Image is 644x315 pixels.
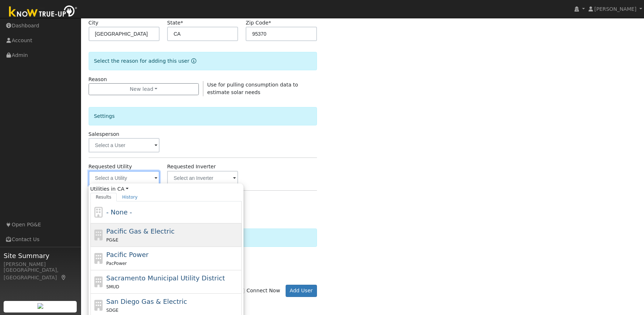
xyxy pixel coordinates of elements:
[268,20,271,26] span: Required
[5,4,81,20] img: Know True-Up
[167,163,216,170] label: Requested Inverter
[90,193,117,201] a: Results
[106,238,118,243] span: PG&E
[117,193,143,201] a: History
[106,298,187,305] span: San Diego Gas & Electric
[207,82,298,95] span: Use for pulling consumption data to estimate solar needs
[89,171,160,185] input: Select a Utility
[89,107,317,125] div: Settings
[106,308,118,313] span: SDGE
[89,138,160,152] input: Select a User
[89,83,199,96] button: New lead
[61,275,67,280] a: Map
[594,6,636,12] span: [PERSON_NAME]
[89,19,99,27] label: City
[106,284,119,289] span: SMUD
[246,19,271,27] label: Zip Code
[167,19,183,27] label: State
[240,287,280,294] label: Connect Now
[167,171,238,185] input: Select an Inverter
[106,261,127,266] span: PacPower
[89,163,132,170] label: Requested Utility
[189,58,196,64] a: Reason for new user
[286,285,317,297] button: Add User
[4,251,77,261] span: Site Summary
[180,20,183,26] span: Required
[89,52,317,70] div: Select the reason for adding this user
[106,274,225,282] span: Sacramento Municipal Utility District
[117,185,129,193] a: CA
[90,185,242,193] span: Utilities in
[89,76,107,83] label: Reason
[37,303,43,309] img: retrieve
[4,261,77,268] div: [PERSON_NAME]
[106,208,132,216] span: - None -
[4,266,77,281] div: [GEOGRAPHIC_DATA], [GEOGRAPHIC_DATA]
[106,227,174,235] span: Pacific Gas & Electric
[89,130,120,138] label: Salesperson
[106,251,148,258] span: Pacific Power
